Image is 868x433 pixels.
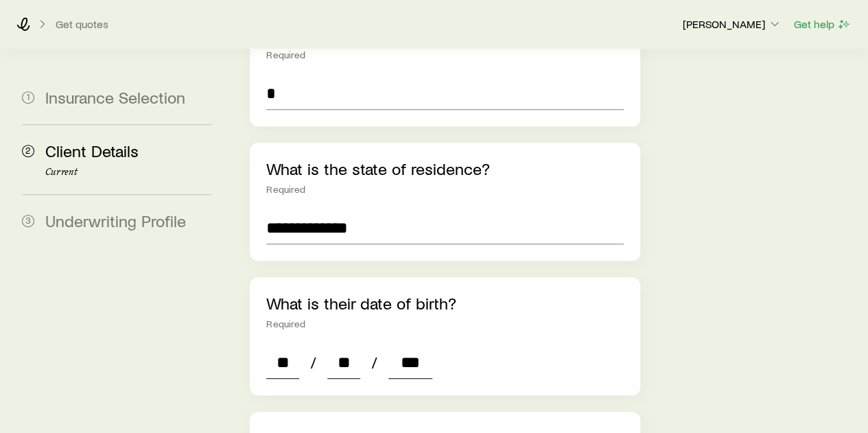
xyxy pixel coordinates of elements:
div: Required [266,49,623,60]
button: Get quotes [55,18,109,31]
span: 3 [22,215,34,227]
span: Underwriting Profile [45,211,186,231]
p: Current [45,167,211,178]
button: [PERSON_NAME] [682,16,782,33]
span: 2 [22,145,34,157]
span: Insurance Selection [45,87,185,107]
span: Client Details [45,141,139,161]
p: [PERSON_NAME] [683,17,782,31]
span: / [305,353,322,372]
span: 1 [22,91,34,104]
p: What is the state of residence? [266,159,623,178]
div: Required [266,184,623,195]
p: What is their date of birth? [266,294,623,313]
button: Get help [793,16,852,32]
span: / [366,353,383,372]
div: Required [266,318,623,329]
